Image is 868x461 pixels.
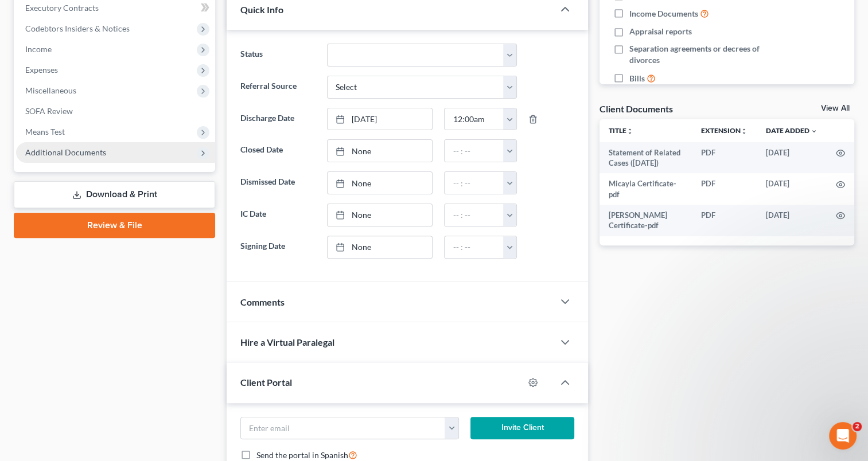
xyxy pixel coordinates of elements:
[56,6,130,14] h1: [PERSON_NAME]
[25,24,130,33] span: Codebtors Insiders & Notices
[629,8,698,19] span: Income Documents
[328,140,433,162] a: None
[50,167,211,189] div: example [PERSON_NAME] business interests
[853,422,862,431] span: 2
[14,213,215,238] a: Review & File
[16,101,215,122] a: SOFA Review
[55,373,64,382] button: Upload attachment
[821,104,850,112] a: View All
[56,14,114,26] p: Active 45m ago
[25,127,65,136] span: Means Test
[328,172,433,194] a: None
[9,284,220,319] div: Courtney says…
[445,108,504,130] input: -- : --
[692,142,757,174] td: PDF
[741,128,748,135] i: unfold_more
[157,284,220,310] div: Number 19
[9,40,220,55] div: [DATE]
[235,44,321,67] label: Status
[50,107,211,152] div: Thank you. Any way we can have the text wrap on A/B while we wait for this fix? It is cutting off...
[445,172,504,194] input: -- : --
[328,108,433,130] a: [DATE]
[9,334,188,438] div: Hi [PERSON_NAME]! I appreciate your patience with this. It looks like the dynamic form update for...
[757,173,827,205] td: [DATE]
[18,62,179,84] div: SOFA is dynamic now. A/B should be done this week.
[10,349,220,369] textarea: Message…
[600,205,692,236] td: [PERSON_NAME] Certificate-pdf
[36,373,45,382] button: Gif picker
[7,5,29,26] button: go back
[470,417,574,440] button: Invite Client
[9,205,220,284] div: James says…
[33,6,51,25] img: Profile image for James
[9,205,188,275] div: Hi [PERSON_NAME]! I just looked in the [PERSON_NAME] case on A/B and I am not seeing anything cut...
[235,108,321,131] label: Discharge Date
[200,5,222,26] button: Home
[9,55,220,100] div: Katie says…
[629,73,645,84] span: Bills
[235,236,321,259] label: Signing Date
[25,3,99,13] span: Executory Contracts
[25,85,76,95] span: Miscellaneous
[18,212,179,268] div: Hi [PERSON_NAME]! I just looked in the [PERSON_NAME] case on A/B and I am not seeing anything cut...
[240,377,292,388] span: Client Portal
[240,337,334,347] span: Hire a Virtual Paralegal
[41,160,220,196] div: example [PERSON_NAME] business interests
[235,204,321,226] label: IC Date
[609,126,633,135] a: Titleunfold_more
[600,173,692,205] td: Micayla Certificate-pdf
[18,341,179,431] div: Hi [PERSON_NAME]! I appreciate your patience with this. It looks like the dynamic form update for...
[445,236,504,258] input: -- : --
[25,44,52,54] span: Income
[629,43,781,66] span: Separation agreements or decrees of divorces
[240,4,283,15] span: Quick Info
[25,106,73,116] span: SOFA Review
[629,26,692,37] span: Appraisal reports
[328,204,433,226] a: None
[240,296,285,307] span: Comments
[328,236,433,258] a: None
[757,142,827,174] td: [DATE]
[18,373,27,382] button: Emoji picker
[829,422,857,450] iframe: Intercom live chat
[235,171,321,194] label: Dismissed Date
[445,204,504,226] input: -- : --
[811,128,818,135] i: expand_more
[241,417,445,439] input: Enter email
[600,103,673,115] div: Client Documents
[197,369,215,387] button: Send a message…
[166,291,211,303] div: Number 19
[25,147,106,157] span: Additional Documents
[600,142,692,174] td: Statement of Related Cases ([DATE])
[235,76,321,99] label: Referral Source
[766,126,818,135] a: Date Added expand_more
[41,100,220,159] div: Thank you. Any way we can have the text wrap on A/B while we wait for this fix? It is cutting off...
[626,128,633,135] i: unfold_more
[256,450,348,460] span: Send the portal in Spanish
[25,65,58,75] span: Expenses
[692,205,757,236] td: PDF
[701,126,748,135] a: Extensionunfold_more
[235,139,321,162] label: Closed Date
[692,173,757,205] td: PDF
[9,55,188,91] div: SOFA is dynamic now. A/B should be done this week.
[445,140,504,162] input: -- : --
[757,205,827,236] td: [DATE]
[14,181,215,208] a: Download & Print
[9,319,220,334] div: [DATE]
[9,100,220,160] div: Courtney says…
[9,160,220,205] div: Courtney says…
